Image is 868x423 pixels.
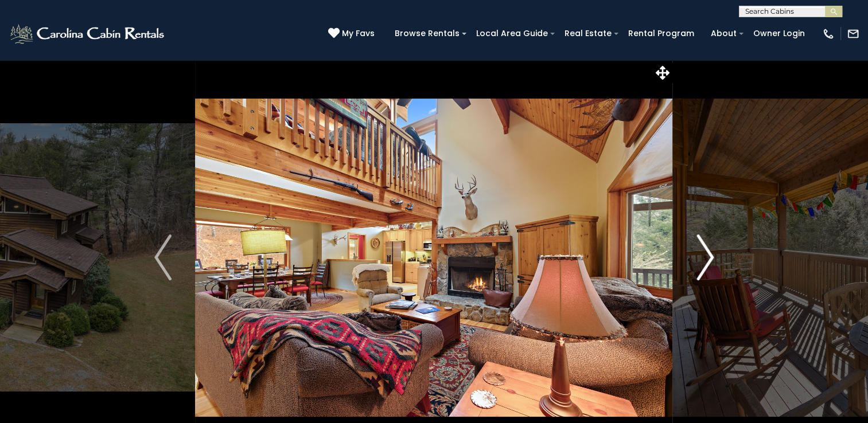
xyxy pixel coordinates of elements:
a: Owner Login [748,25,811,42]
a: Rental Program [622,25,700,42]
img: arrow [154,234,172,280]
img: arrow [696,234,714,280]
img: White-1-2.png [9,22,168,45]
a: Local Area Guide [470,25,554,42]
a: Browse Rentals [389,25,465,42]
span: My Favs [342,28,375,40]
img: mail-regular-white.png [847,28,859,40]
a: My Favs [328,28,377,40]
img: phone-regular-white.png [822,28,835,40]
a: Real Estate [559,25,617,42]
a: About [705,25,742,42]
